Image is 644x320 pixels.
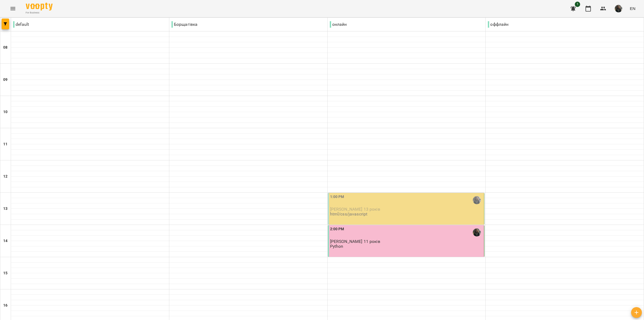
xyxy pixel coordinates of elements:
p: Борщагівка [171,21,198,28]
p: html/css/javascript [330,212,368,216]
h6: 16 [3,303,8,308]
img: Щербаков Максим [473,196,481,204]
span: EN [630,6,635,11]
label: 1:00 PM [330,194,344,200]
h6: 09 [3,77,8,83]
h6: 15 [3,270,8,276]
h6: 11 [3,141,8,147]
h6: 13 [3,206,8,212]
span: [PERSON_NAME] 11 років [330,239,380,244]
p: default [13,21,29,28]
p: Python [330,244,343,249]
button: EN [628,3,638,13]
span: [PERSON_NAME] 13 років [330,207,380,212]
p: онлайн [330,21,347,28]
button: Menu [6,2,19,15]
img: Щербаков Максим [473,228,481,236]
h6: 12 [3,174,8,179]
img: Voopty Logo [26,3,53,10]
h6: 08 [3,45,8,51]
h6: 10 [3,109,8,115]
span: For Business [26,11,53,15]
label: 2:00 PM [330,226,344,232]
p: оффлайн [488,21,508,28]
img: 33f9a82ed513007d0552af73e02aac8a.jpg [615,5,622,12]
h6: 14 [3,238,8,244]
span: 1 [575,2,580,7]
button: Add lesson [631,307,642,318]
